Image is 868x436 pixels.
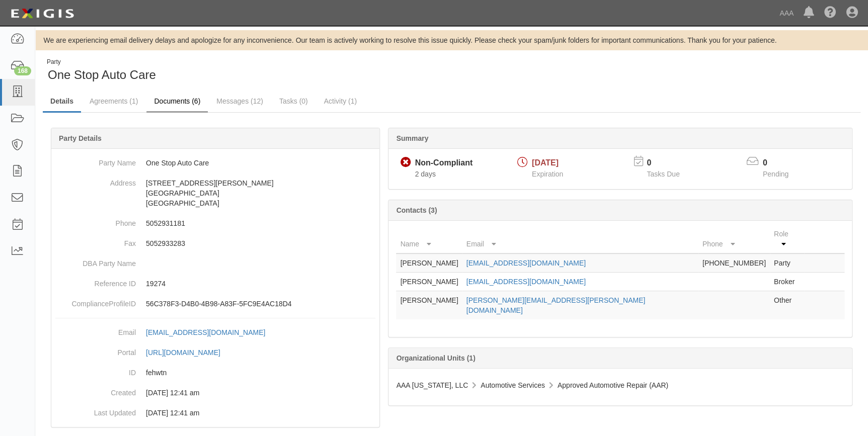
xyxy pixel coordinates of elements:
td: [PERSON_NAME] [396,273,462,291]
dd: One Stop Auto Care [55,153,375,173]
a: Agreements (1) [82,91,145,111]
b: Summary [396,134,428,142]
dt: Portal [55,342,136,358]
p: 0 [647,157,692,169]
div: Party [47,58,156,66]
div: [EMAIL_ADDRESS][DOMAIN_NAME] [146,327,265,337]
a: [EMAIL_ADDRESS][DOMAIN_NAME] [146,328,276,336]
a: [URL][DOMAIN_NAME] [146,348,231,357]
span: Tasks Due [647,170,679,178]
td: [PERSON_NAME] [396,253,462,273]
a: Details [43,91,81,113]
a: Tasks (0) [272,91,315,111]
span: Approved Automotive Repair (AAR) [558,381,668,389]
b: Organizational Units (1) [396,354,475,362]
img: logo-5460c22ac91f19d4615b14bd174203de0afe785f0fc80cf4dbbc73dc1793850b.png [8,5,77,23]
a: [EMAIL_ADDRESS][DOMAIN_NAME] [466,259,586,267]
dt: Fax [55,233,136,248]
dt: Last Updated [55,403,136,418]
dd: [STREET_ADDRESS][PERSON_NAME] [GEOGRAPHIC_DATA] [GEOGRAPHIC_DATA] [55,173,375,213]
dt: ComplianceProfileID [55,294,136,309]
div: One Stop Auto Care [43,58,444,83]
td: [PERSON_NAME] [396,291,462,320]
div: Non-Compliant [415,157,472,169]
dt: Party Name [55,153,136,168]
dd: 03/10/2023 12:41 am [55,403,375,423]
dd: fehwtn [55,363,375,383]
dt: Email [55,322,136,337]
dt: Created [55,383,136,398]
span: One Stop Auto Care [48,68,156,81]
div: 168 [14,66,31,75]
td: Broker [770,273,804,291]
a: Activity (1) [317,91,364,111]
td: Other [770,291,804,320]
div: We are experiencing email delivery delays and apologize for any inconvenience. Our team is active... [35,35,868,45]
td: Party [770,253,804,273]
p: 19274 [146,279,375,289]
span: Pending [763,170,788,178]
dt: ID [55,363,136,378]
span: Automotive Services [481,381,545,389]
th: Email [462,225,698,253]
dt: Phone [55,213,136,228]
dt: DBA Party Name [55,253,136,269]
i: Help Center - Complianz [824,7,836,19]
a: [EMAIL_ADDRESS][DOMAIN_NAME] [466,278,586,286]
dd: 03/10/2023 12:41 am [55,383,375,403]
p: 0 [763,157,801,169]
a: [PERSON_NAME][EMAIL_ADDRESS][PERSON_NAME][DOMAIN_NAME] [466,296,646,314]
td: [PHONE_NUMBER] [698,253,770,273]
p: 56C378F3-D4B0-4B98-A83F-5FC9E4AC18D4 [146,299,375,309]
span: Since 09/01/2025 [415,170,435,178]
th: Role [770,225,804,253]
span: Expiration [532,170,563,178]
b: Party Details [59,134,102,142]
span: AAA [US_STATE], LLC [396,381,468,389]
a: Documents (6) [146,91,208,113]
dt: Reference ID [55,274,136,289]
dd: 5052933283 [55,233,375,253]
th: Phone [698,225,770,253]
dt: Address [55,173,136,188]
th: Name [396,225,462,253]
dd: 5052931181 [55,213,375,233]
a: Messages (12) [209,91,271,111]
b: Contacts (3) [396,206,437,214]
i: Non-Compliant [400,157,411,168]
span: [DATE] [532,158,559,167]
a: AAA [774,3,799,23]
